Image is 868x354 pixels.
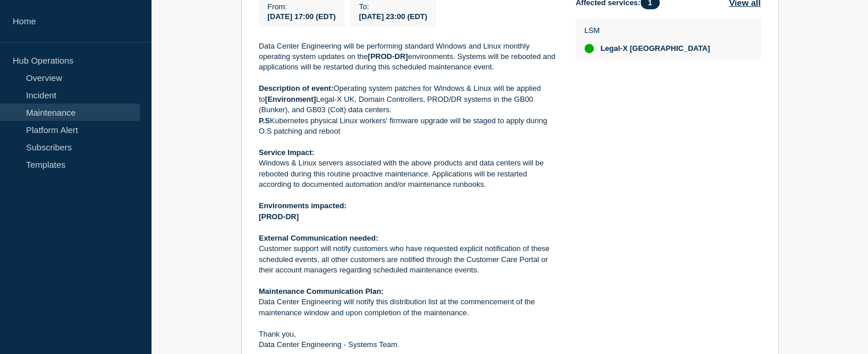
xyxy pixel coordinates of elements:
p: Operating system patches for Windows & Linux will be applied to Legal-X UK, Domain Controllers, P... [259,83,557,115]
strong: Description of event: [259,84,334,93]
p: From : [268,2,336,11]
span: [DATE] 23:00 (EDT) [359,12,427,21]
span: [DATE] 17:00 (EDT) [268,12,336,21]
strong: Environments impacted: [259,201,347,210]
p: Customer support will notify customers who have requested explicit notification of these schedule... [259,244,557,275]
p: To : [359,2,427,11]
strong: External Communication needed: [259,234,379,242]
strong: [PROD-DR] [368,52,408,61]
div: up [585,44,594,53]
strong: P.S [259,116,270,125]
strong: [PROD-DR] [259,212,299,221]
p: LSM [585,26,710,35]
p: Kubernetes physical Linux workers' firmware upgrade will be staged to apply during O.S patching a... [259,116,557,137]
p: Windows & Linux servers associated with the above products and data centers will be rebooted duri... [259,158,557,190]
strong: Service Impact: [259,148,315,157]
p: Thank you, [259,329,557,340]
strong: Maintenance Communication Plan: [259,287,384,296]
p: Data Center Engineering - Systems Team. [259,340,557,350]
span: Legal-X [GEOGRAPHIC_DATA] [601,44,710,53]
p: Data Center Engineering will notify this distribution list at the commencement of the maintenance... [259,297,557,318]
strong: [Environment] [265,95,316,104]
p: Data Center Engineering will be performing standard Windows and Linux monthly operating system up... [259,41,557,73]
